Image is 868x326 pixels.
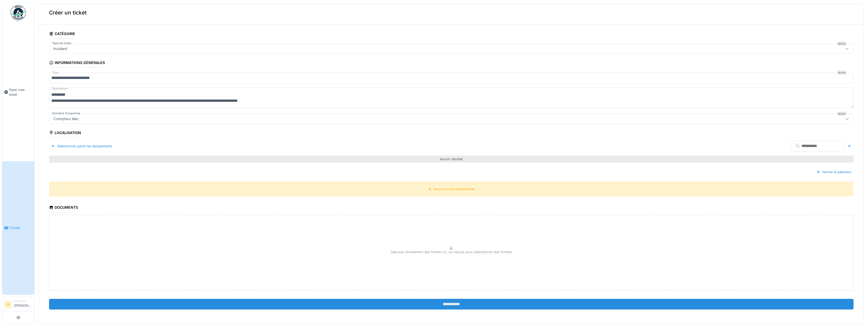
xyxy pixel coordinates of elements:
label: Titre [51,71,59,75]
div: Aucun résultat [49,156,854,162]
div: Compteur élec [51,116,81,122]
div: Documents [49,204,78,212]
img: Badge_color-CXgf-gQk.svg [11,5,26,20]
div: Informations générales [49,59,105,68]
div: Incident [51,46,69,52]
a: LF Requester[PERSON_NAME] [4,299,32,311]
div: Catégorie [49,30,75,39]
div: Requester [14,299,32,303]
a: Tickets [2,161,34,295]
div: Fermer le sélecteur [814,169,854,175]
span: Open new ticket [9,87,32,97]
a: Open new ticket [2,23,34,161]
label: Type de ticket [51,41,72,45]
div: Créer un ticket [39,1,864,25]
div: Requis [837,42,846,46]
li: [PERSON_NAME] [14,299,32,310]
div: Sélectionner parmi les équipements [49,143,114,150]
div: Aucune zone sélectionnée [434,187,475,191]
div: Requis [837,71,846,75]
p: Déposez directement des fichiers ici, ou cliquez pour sélectionner des fichiers [391,250,512,254]
span: Tickets [9,225,32,230]
label: Description [51,85,69,92]
div: Requis [837,112,846,116]
label: Domaine d'expertise [51,111,82,116]
li: LF [4,301,12,308]
div: Localisation [49,129,81,138]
